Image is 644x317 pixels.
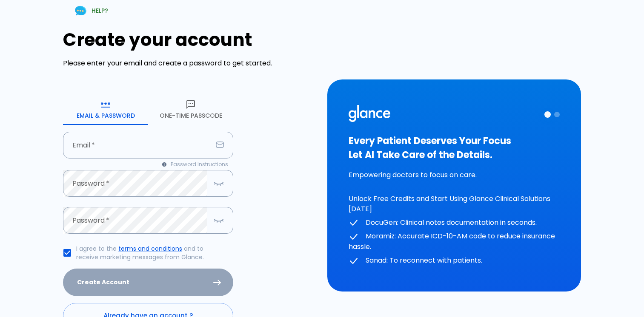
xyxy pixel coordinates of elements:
[157,158,233,170] button: Password Instructions
[349,194,560,214] p: Unlock Free Credits and Start Using Glance Clinical Solutions [DATE]
[73,3,88,18] img: Chat Support
[349,255,560,266] p: Sanad: To reconnect with patients.
[349,218,560,228] p: DocuGen: Clinical notes documentation in seconds.
[118,244,182,253] a: terms and conditions
[63,29,317,50] h1: Create your account
[63,58,317,68] p: Please enter your email and create a password to get started.
[63,132,212,158] input: your.email@example.com
[63,94,148,125] button: Email & Password
[171,160,228,169] span: Password Instructions
[349,231,560,252] p: Moramiz: Accurate ICD-10-AM code to reduce insurance hassle.
[148,94,233,125] button: One-Time Passcode
[76,244,226,261] p: I agree to the and to receive marketing messages from Glance.
[349,170,560,180] p: Empowering doctors to focus on care.
[349,134,560,162] h3: Every Patient Deserves Your Focus Let AI Take Care of the Details.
